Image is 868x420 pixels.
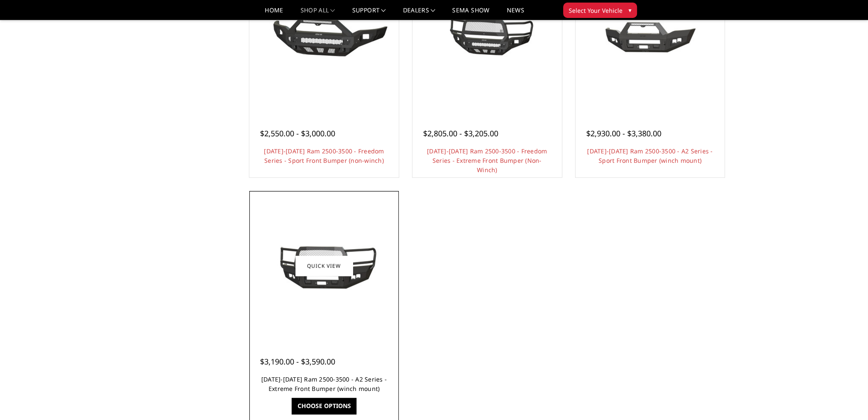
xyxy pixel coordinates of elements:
[256,235,392,297] img: 2019-2025 Ram 2500-3500 - A2 Series - Extreme Front Bumper (winch mount)
[506,7,524,20] a: News
[423,128,498,138] span: $2,805.00 - $3,205.00
[261,375,387,393] a: [DATE]-[DATE] Ram 2500-3500 - A2 Series - Extreme Front Bumper (winch mount)
[586,128,661,138] span: $2,930.00 - $3,380.00
[427,147,547,174] a: [DATE]-[DATE] Ram 2500-3500 - Freedom Series - Extreme Front Bumper (Non-Winch)
[260,356,335,367] span: $3,190.00 - $3,590.00
[251,193,397,338] a: 2019-2025 Ram 2500-3500 - A2 Series - Extreme Front Bumper (winch mount)
[265,7,283,20] a: Home
[264,147,384,164] a: [DATE]-[DATE] Ram 2500-3500 - Freedom Series - Sport Front Bumper (non-winch)
[260,128,335,138] span: $2,550.00 - $3,000.00
[403,7,435,20] a: Dealers
[292,398,356,414] a: Choose Options
[452,7,489,20] a: SEMA Show
[295,256,353,276] a: Quick view
[587,147,713,164] a: [DATE]-[DATE] Ram 2500-3500 - A2 Series - Sport Front Bumper (winch mount)
[256,6,392,70] img: 2019-2025 Ram 2500-3500 - Freedom Series - Sport Front Bumper (non-winch)
[352,7,386,20] a: Support
[563,3,637,18] button: Select Your Vehicle
[569,6,623,15] span: Select Your Vehicle
[628,6,631,15] span: ▾
[301,7,335,20] a: shop all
